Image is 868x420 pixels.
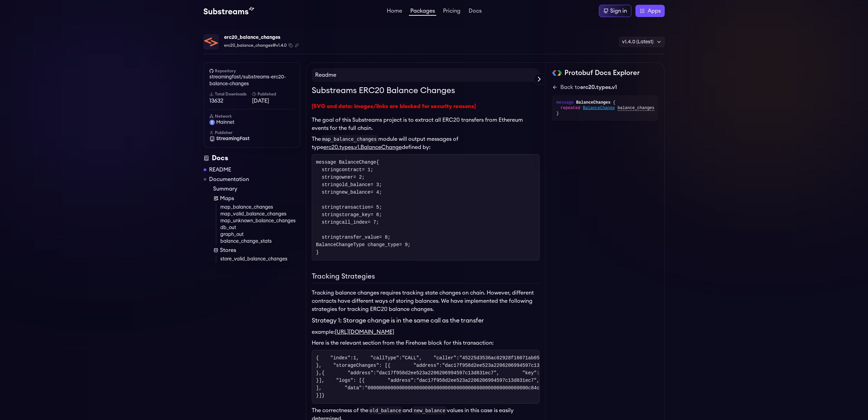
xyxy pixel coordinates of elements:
[220,211,300,217] a: map_valid_balance_changes
[359,175,362,180] span: 2
[316,363,322,368] span: },
[319,378,325,383] span: ],
[209,166,231,174] a: README
[209,120,215,125] img: mainnet
[365,378,540,383] span: : ,
[216,119,234,126] span: mainnet
[362,378,365,383] span: {
[312,289,540,313] p: Tracking balance changes requires tracking state changes on chain. However, different contracts h...
[345,385,362,391] span: "data"
[339,160,376,165] span: BalanceChange
[220,224,300,231] a: db_out
[213,247,219,253] img: Store icon
[580,85,617,90] span: erc20.types.v1
[322,205,339,210] span: string
[322,167,339,172] span: string
[365,385,554,391] span: "00000000000000000000000000000000000000000000000000000000c84cfb23"
[376,212,379,217] span: 6
[323,145,402,150] a: erc20.types.v1.BalanceChange
[312,68,540,82] h4: Readme
[376,190,379,195] span: 4
[368,167,370,172] span: 1
[422,355,583,361] span: : ,
[442,363,562,368] span: "dac17f958d2ee523a2206206994597c13d831ec7"
[399,242,402,247] span: =
[316,175,365,180] span: owner ;
[322,190,339,195] span: string
[209,175,249,183] a: Documentation
[316,220,379,225] span: call_index ;
[552,70,562,76] img: Protobuf
[388,378,414,383] span: "address"
[321,135,378,143] code: map_balance_changes
[376,205,379,210] span: 5
[316,182,382,187] span: old_balance ;
[213,185,300,193] a: Summary
[316,160,379,165] span: {
[416,378,537,383] span: "dac17f958d2ee523a2206206994597c13d831ec7"
[442,8,462,15] a: Pricing
[316,378,319,383] span: }
[322,363,387,368] span: : [
[373,220,376,225] span: 7
[209,74,295,87] a: streamingfast/substreams-erc20-balance-changes
[312,328,540,336] p: example:
[610,7,627,15] div: Sign in
[388,363,391,368] span: {
[224,42,286,48] span: erc20_balance_changes@v1.4.0
[322,393,324,398] span: }
[370,190,373,195] span: =
[220,217,300,224] a: map_unknown_balance_changes
[560,83,617,91] div: Back to
[312,316,540,325] h3: Strategy 1: Storage change is in the same call as the transfer
[312,85,540,97] h1: Substreams ERC20 Balance Changes
[353,355,356,361] span: 1
[216,135,250,142] span: StreamingFast
[220,256,300,262] a: store_valid_balance_changes
[322,212,339,217] span: string
[213,196,219,201] img: Map icon
[252,97,295,105] span: [DATE]
[316,160,336,165] span: message
[353,175,356,180] span: =
[499,370,732,376] span: : ,
[316,167,373,172] span: contract ;
[316,370,322,376] span: },
[333,363,379,368] span: "storageChanges"
[213,194,300,202] a: Maps
[330,355,351,361] span: "index"
[433,355,456,361] span: "caller"
[561,105,580,111] span: repeated
[322,182,339,187] span: string
[348,370,373,376] span: "address"
[204,35,218,49] img: Package Logo
[252,91,295,97] h6: Published
[370,212,373,217] span: =
[576,100,610,105] span: BalanceChanges
[459,355,580,361] span: "45225d3536ac02928f16071ab05066bce95c2cd5"
[319,355,359,361] span: : ,
[312,339,540,347] p: Here is the relevant section from the Firehose block for this transaction:
[209,135,295,142] a: StreamingFast
[289,43,293,47] button: Copy package name and version
[391,363,565,368] span: : ,
[316,250,319,255] span: }
[204,7,254,15] img: Substream's logo
[319,393,322,398] span: ]
[316,212,382,217] span: storage_key ;
[619,37,665,47] div: v1.4.0 (Latest)
[316,242,411,247] span: BalanceChangeType change_type ;
[322,235,339,240] span: string
[409,8,436,16] a: Packages
[322,220,339,225] span: string
[613,100,615,105] span: {
[413,363,439,368] span: "address"
[209,69,214,73] img: github
[325,378,362,383] span: : [
[368,220,370,225] span: =
[322,175,339,180] span: string
[316,393,319,398] span: }
[220,204,300,211] a: map_balance_changes
[599,5,631,17] a: Sign in
[376,182,379,187] span: 3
